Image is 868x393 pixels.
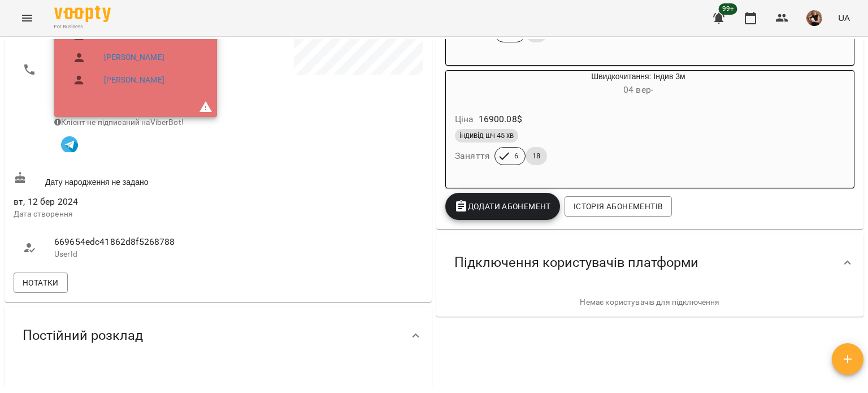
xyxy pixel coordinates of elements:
[54,23,111,31] span: For Business
[446,71,500,98] div: Швидкочитання: Індив 3м
[623,84,653,95] span: 04 вер -
[54,128,85,159] button: Клієнт підписаний на VooptyBot
[454,254,698,271] span: Підключення користувачів платформи
[806,10,822,26] img: 5944c1aeb726a5a997002a54cb6a01a3.jpg
[446,71,776,179] button: Швидкочитання: Індив 3м04 вер- Ціна16900.08$індивід шч 45 хвЗаняття618
[14,273,68,293] button: Нотатки
[507,151,525,161] span: 6
[445,297,854,308] p: Немає користувачів для підключення
[54,118,184,127] span: Клієнт не підписаний на ViberBot!
[54,235,207,249] span: 669654edc41862d8f5268788
[479,113,522,126] p: 16900.08 $
[14,195,216,209] span: вт, 12 бер 2024
[104,75,164,86] a: [PERSON_NAME]
[455,148,490,164] h6: Заняття
[61,136,78,153] img: Telegram
[104,52,164,63] a: [PERSON_NAME]
[526,151,547,161] span: 18
[574,200,663,213] span: Історія абонементів
[23,276,59,290] span: Нотатки
[5,306,432,365] div: Постійний розклад
[834,7,854,28] button: UA
[455,131,518,141] span: індивід шч 45 хв
[11,169,218,190] div: Дату народження не задано
[436,234,863,292] div: Підключення користувачів платформи
[455,111,474,127] h6: Ціна
[63,2,208,96] ul: Клієнт із цим номером телефону вже існує:
[565,196,672,217] button: Історія абонементів
[23,327,143,344] span: Постійний розклад
[719,3,737,15] span: 99+
[838,12,850,24] span: UA
[454,200,551,213] span: Додати Абонемент
[54,249,207,260] p: UserId
[500,71,776,98] div: Швидкочитання: Індив 3м
[14,209,216,220] p: Дата створення
[14,5,41,32] button: Menu
[445,193,560,220] button: Додати Абонемент
[54,6,111,22] img: Voopty Logo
